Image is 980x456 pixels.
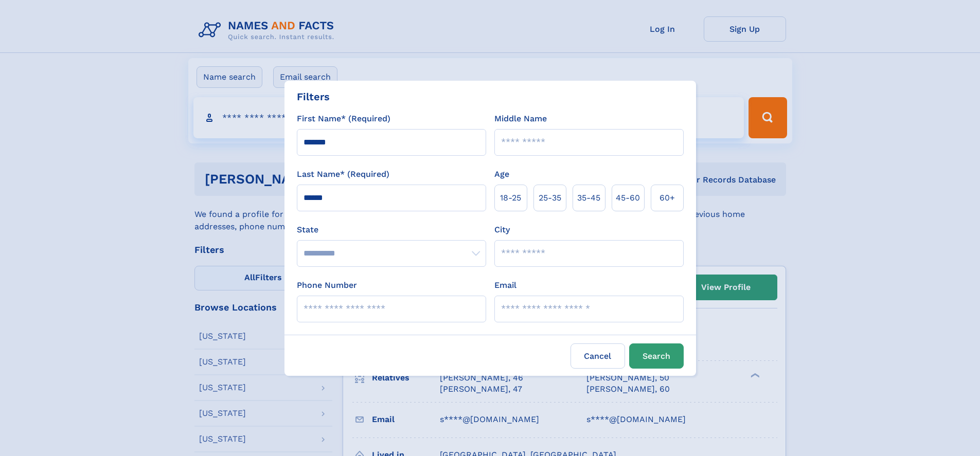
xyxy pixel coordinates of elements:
span: 25‑35 [539,192,561,204]
span: 35‑45 [577,192,600,204]
label: First Name* (Required) [297,113,390,125]
label: Age [494,168,509,180]
button: Search [629,343,684,369]
label: Middle Name [494,113,547,125]
label: Email [494,279,516,291]
span: 60+ [660,192,675,204]
label: State [297,224,486,236]
label: Phone Number [297,279,357,291]
label: Cancel [571,343,625,369]
span: 45‑60 [616,192,640,204]
div: Filters [297,89,330,104]
label: City [494,224,510,236]
label: Last Name* (Required) [297,168,389,180]
span: 18‑25 [500,192,521,204]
